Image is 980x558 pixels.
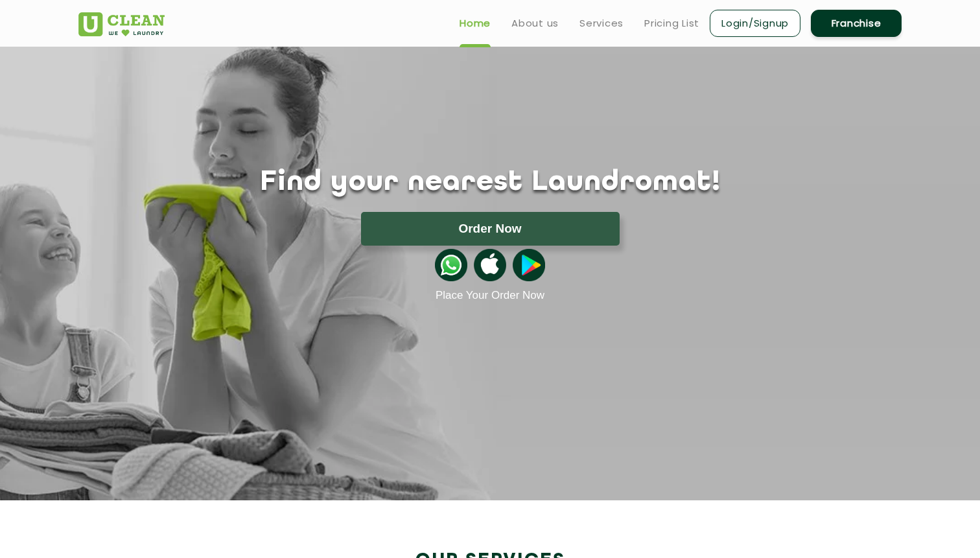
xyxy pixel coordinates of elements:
[513,249,545,281] img: playstoreicon.png
[78,12,165,36] img: UClean Laundry and Dry Cleaning
[579,16,624,31] a: Services
[69,167,911,199] h1: Find your nearest Laundromat!
[644,16,699,31] a: Pricing List
[460,16,491,31] a: Home
[435,249,467,281] img: whatsappicon.png
[511,16,559,31] a: About us
[436,289,544,302] a: Place Your Order Now
[474,249,506,281] img: apple-icon.png
[710,10,800,37] a: Login/Signup
[361,212,620,246] button: Order Now
[811,10,902,37] a: Franchise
